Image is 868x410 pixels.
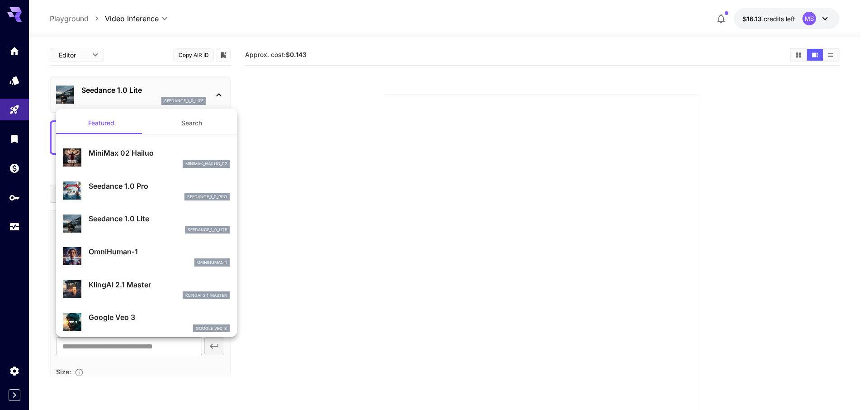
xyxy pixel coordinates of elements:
[63,276,230,303] div: KlingAI 2.1 Masterklingai_2_1_master
[196,325,227,332] p: google_veo_3
[89,279,230,290] p: KlingAI 2.1 Master
[89,181,230,191] p: Seedance 1.0 Pro
[185,292,227,299] p: klingai_2_1_master
[89,213,230,224] p: Seedance 1.0 Lite
[146,112,237,134] button: Search
[89,312,230,323] p: Google Veo 3
[63,308,230,336] div: Google Veo 3google_veo_3
[56,112,146,134] button: Featured
[185,161,227,167] p: minimax_hailuo_02
[63,243,230,270] div: OmniHuman‑1omnihuman_1
[89,246,230,257] p: OmniHuman‑1
[187,194,227,200] p: seedance_1_0_pro
[63,144,230,172] div: MiniMax 02 Hailuominimax_hailuo_02
[89,148,230,158] p: MiniMax 02 Hailuo
[197,259,227,266] p: omnihuman_1
[63,210,230,237] div: Seedance 1.0 Liteseedance_1_0_lite
[188,227,227,233] p: seedance_1_0_lite
[63,177,230,205] div: Seedance 1.0 Proseedance_1_0_pro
